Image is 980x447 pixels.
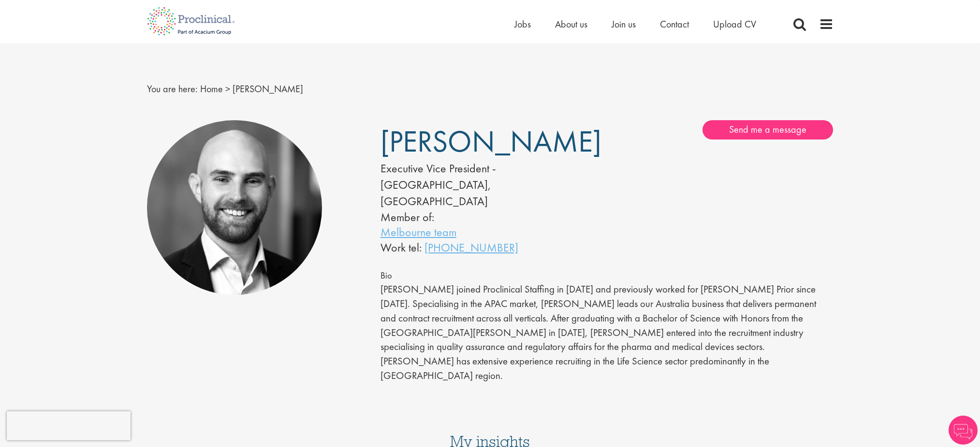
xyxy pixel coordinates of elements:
[713,18,756,30] a: Upload CV
[380,160,578,210] div: Executive Vice President - [GEOGRAPHIC_DATA], [GEOGRAPHIC_DATA]
[225,83,230,95] span: >
[380,224,456,239] a: Melbourne team
[380,210,434,224] label: Member of:
[200,83,223,95] a: breadcrumb link
[514,18,531,30] a: Jobs
[380,240,422,255] span: Work tel:
[380,270,392,281] span: Bio
[660,18,689,30] a: Contact
[380,122,601,161] span: [PERSON_NAME]
[555,18,587,30] a: About us
[424,240,518,255] a: [PHONE_NUMBER]
[380,282,834,383] p: [PERSON_NAME] joined Proclinical Staffing in [DATE] and previously worked for [PERSON_NAME] Prior...
[949,416,978,445] img: Chatbot
[7,411,131,440] iframe: reCAPTCHA
[147,120,322,295] img: Tom Parsons
[612,18,636,30] a: Join us
[702,120,833,140] a: Send me a message
[147,83,198,95] span: You are here:
[233,83,303,95] span: [PERSON_NAME]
